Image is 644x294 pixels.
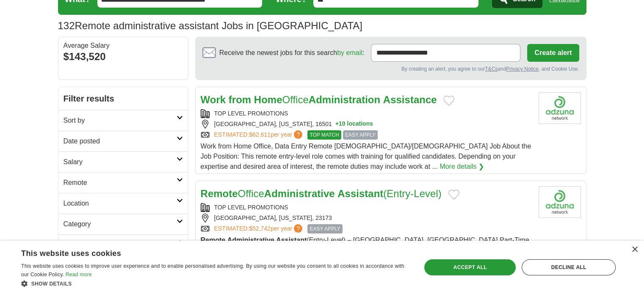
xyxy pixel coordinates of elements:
div: [GEOGRAPHIC_DATA], [US_STATE], 16501 [201,120,532,129]
div: Average Salary [64,42,183,49]
span: Receive the newest jobs for this search : [219,48,364,58]
span: (Entry-Level) – [GEOGRAPHIC_DATA], [GEOGRAPHIC_DATA] Part-Time or Full-Time | Flexible Schedule |... [201,236,529,254]
span: ? [294,224,302,233]
h2: Sort by [64,115,177,126]
strong: Remote [201,236,226,244]
strong: Work [201,94,226,105]
div: Close [631,247,638,253]
strong: Home [254,94,282,105]
h2: Salary [64,157,177,167]
a: Date posted [58,131,188,151]
a: by email [337,49,362,56]
strong: Administrative [227,236,274,244]
a: Sort by [58,110,188,131]
a: RemoteOfficeAdministrative Assistant(Entry-Level) [201,188,442,199]
h2: Location [64,198,177,209]
a: Category [58,214,188,234]
strong: from [229,94,251,105]
span: EASY APPLY [343,130,378,140]
div: This website uses cookies [21,246,388,258]
strong: Assistance [383,94,437,105]
span: Work from Home Office, Data Entry Remote [DEMOGRAPHIC_DATA]/[DEMOGRAPHIC_DATA] Job About the Job ... [201,143,531,170]
button: Add to favorite jobs [443,96,454,106]
h2: Date posted [64,136,177,146]
img: Company logo [539,92,581,124]
a: Work from HomeOfficeAdministration Assistance [201,94,437,105]
span: This website uses cookies to improve user experience and to enable personalised advertising. By u... [21,263,404,278]
a: Privacy Notice [506,66,539,72]
strong: Remote [201,188,238,199]
h2: Remote [64,178,177,188]
div: Show details [21,279,409,288]
h2: Category [64,219,177,229]
a: ESTIMATED:$62,611per year? [214,130,304,140]
span: TOP MATCH [307,130,341,140]
a: Remote [58,172,188,193]
button: Create alert [527,44,579,62]
div: By creating an alert, you agree to our and , and Cookie Use. [202,65,579,73]
span: + [335,120,339,129]
div: Accept all [424,259,516,275]
div: Decline all [522,259,616,275]
span: ? [294,130,302,139]
a: Read more, opens a new window [66,272,92,278]
span: $62,611 [249,131,271,138]
a: Employment type [58,234,188,255]
div: [GEOGRAPHIC_DATA], [US_STATE], 23173 [201,214,532,223]
h2: Employment type [64,240,177,250]
h2: Filter results [58,87,188,110]
span: $52,742 [249,225,271,232]
span: EASY APPLY [307,224,342,234]
strong: Administrative [264,188,335,199]
img: Company logo [539,186,581,218]
strong: Assistant [337,188,383,199]
a: T&Cs [485,66,498,72]
a: Location [58,193,188,214]
span: Show details [31,281,72,287]
button: Add to favorite jobs [448,190,459,200]
div: $143,520 [64,49,183,64]
div: TOP LEVEL PROMOTIONS [201,109,532,118]
h1: Remote administrative assistant Jobs in [GEOGRAPHIC_DATA] [58,20,362,31]
strong: Assistant [276,236,307,244]
span: 132 [58,18,75,33]
button: +10 locations [335,120,373,129]
strong: Administration [309,94,380,105]
div: TOP LEVEL PROMOTIONS [201,203,532,212]
a: Salary [58,151,188,172]
a: ESTIMATED:$52,742per year? [214,224,304,234]
a: More details ❯ [439,162,484,172]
